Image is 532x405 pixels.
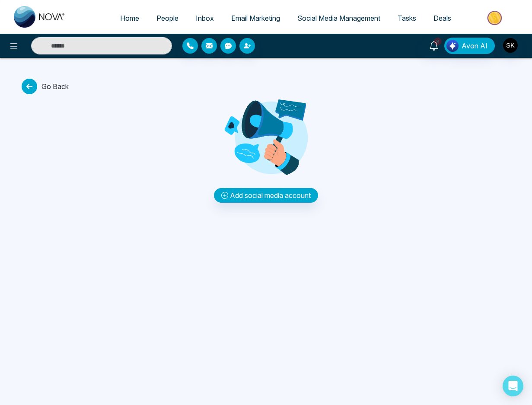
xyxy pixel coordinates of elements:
[503,38,518,53] img: User Avatar
[433,14,451,22] span: Deals
[214,188,318,203] button: Add social media account
[389,10,425,26] a: Tasks
[223,10,289,26] a: Email Marketing
[444,38,495,54] button: Avon AI
[111,10,148,26] a: Home
[156,14,178,22] span: People
[231,14,280,22] span: Email Marketing
[503,376,523,396] div: Open Intercom Messenger
[22,79,69,94] span: Go Back
[120,14,139,22] span: Home
[462,41,487,51] span: Avon AI
[398,14,416,22] span: Tasks
[148,10,187,26] a: People
[187,10,223,26] a: Inbox
[434,38,442,45] span: 8
[425,10,460,26] a: Deals
[223,99,309,175] img: Analytics png
[464,8,527,28] img: Market-place.gif
[289,10,389,26] a: Social Media Management
[14,6,66,28] img: Nova CRM Logo
[297,14,380,22] span: Social Media Management
[424,38,444,53] a: 8
[196,14,214,22] span: Inbox
[446,40,459,52] img: Lead Flow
